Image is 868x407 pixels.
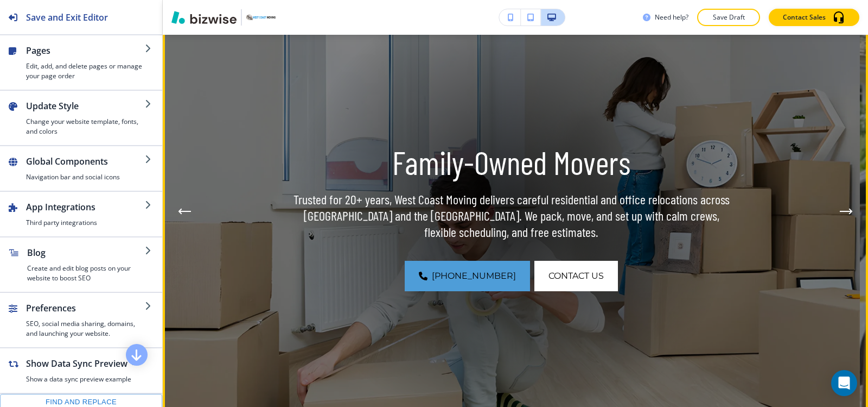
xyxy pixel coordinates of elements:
[290,143,733,181] p: Family-Owned Movers
[26,44,145,57] h2: Pages
[783,12,826,22] p: Contact Sales
[246,15,276,21] img: Your Logo
[26,117,145,136] h4: Change your website template, fonts, and colors
[27,246,145,259] h2: Blog
[174,201,195,222] button: Previous Hero Image
[835,201,857,222] button: Next Hero Image
[711,12,746,22] p: Save Draft
[831,370,857,396] div: Open Intercom Messenger
[174,201,195,222] div: Previous Slide
[26,61,145,81] h4: Edit, add, and delete pages or manage your page order
[290,191,733,240] p: Trusted for 20+ years, West Coast Moving delivers careful residential and office relocations acro...
[697,9,760,26] button: Save Draft
[835,201,857,222] div: Next Slide
[26,155,145,168] h2: Global Components
[769,9,859,26] button: Contact Sales
[655,12,688,22] h3: Need help?
[171,11,237,24] img: Bizwise Logo
[27,264,145,283] h4: Create and edit blog posts on your website to boost SEO
[534,261,618,291] button: Contact Us
[26,357,131,370] h2: Show Data Sync Preview
[26,172,145,182] h4: Navigation bar and social icons
[405,261,530,291] a: [PHONE_NUMBER]
[548,270,604,283] span: Contact Us
[26,374,131,384] h4: Show a data sync preview example
[432,270,516,283] span: [PHONE_NUMBER]
[26,218,145,228] h4: Third party integrations
[26,302,145,315] h2: Preferences
[26,201,145,214] h2: App Integrations
[26,99,145,112] h2: Update Style
[26,319,145,339] h4: SEO, social media sharing, domains, and launching your website.
[26,11,108,24] h2: Save and Exit Editor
